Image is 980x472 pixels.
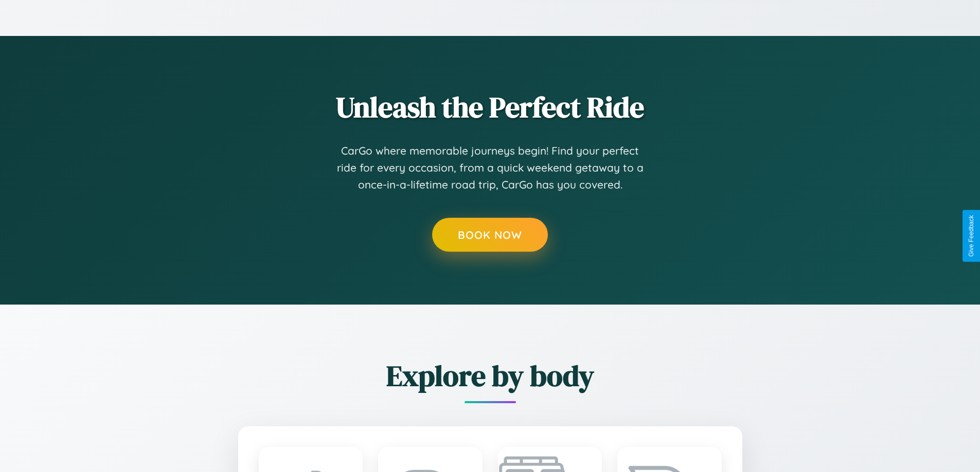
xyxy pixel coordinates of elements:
p: CarGo where memorable journeys begin! Find your perfect ride for every occasion, from a quick wee... [336,142,645,194]
h2: Unleash the Perfect Ride [182,87,799,127]
div: Give Feedback [968,215,975,257]
button: Book Now [432,218,548,252]
h2: Explore by body [182,356,799,395]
